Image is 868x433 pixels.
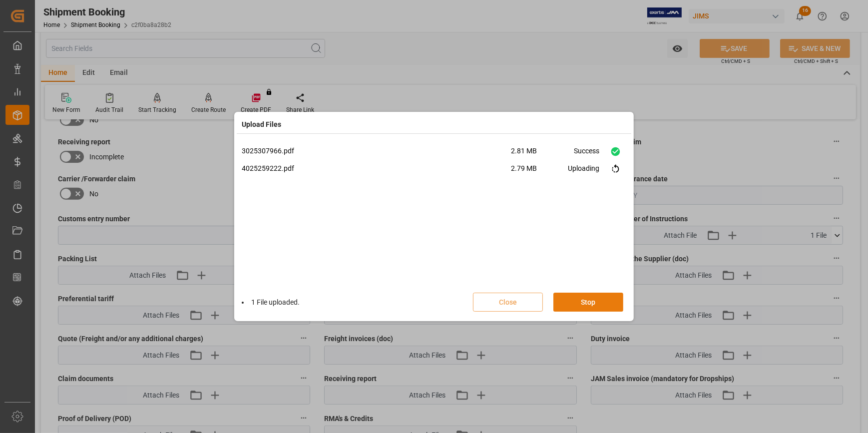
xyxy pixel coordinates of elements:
[473,293,543,312] button: Close
[553,293,623,312] button: Stop
[242,119,281,130] h4: Upload Files
[242,146,511,156] p: 3025307966.pdf
[511,163,568,181] span: 2.79 MB
[511,146,574,163] span: 2.81 MB
[568,163,599,181] div: Uploading
[574,146,599,163] div: Success
[242,297,300,308] li: 1 File uploaded.
[242,163,511,174] p: 4025259222.pdf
